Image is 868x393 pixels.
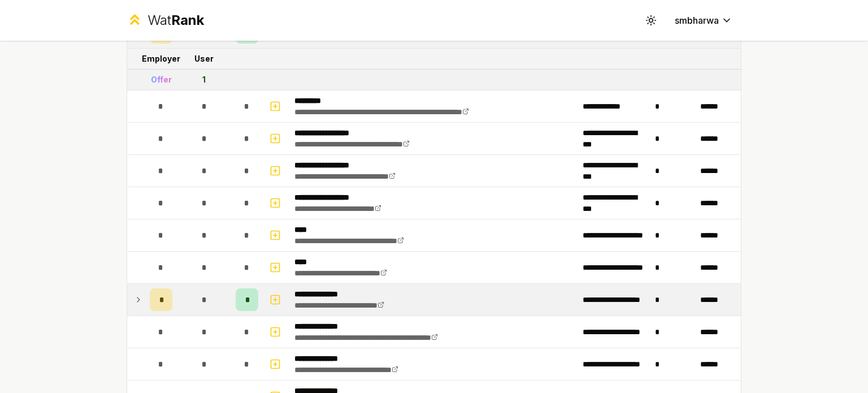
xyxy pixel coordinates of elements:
div: Offer [151,74,172,85]
a: WatRank [127,11,204,29]
div: Wat [147,11,204,29]
div: 1 [202,74,206,85]
button: smbharwa [666,10,741,31]
span: Rank [171,12,204,28]
td: User [177,49,231,69]
span: smbharwa [675,14,719,27]
td: Employer [145,49,177,69]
